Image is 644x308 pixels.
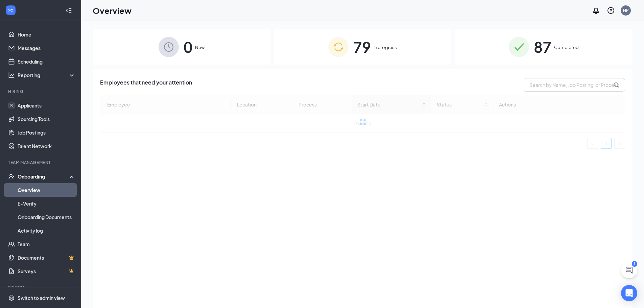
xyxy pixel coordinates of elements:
[8,294,15,301] svg: Settings
[632,261,637,267] div: 1
[18,112,75,126] a: Sourcing Tools
[8,173,15,180] svg: UserCheck
[18,139,75,153] a: Talent Network
[18,41,75,55] a: Messages
[374,44,397,51] span: In progress
[18,72,76,78] div: Reporting
[18,210,75,224] a: Onboarding Documents
[65,7,72,14] svg: Collapse
[7,7,14,14] svg: WorkstreamLogo
[625,266,633,274] svg: ChatActive
[623,7,629,13] div: HP
[607,6,615,15] svg: QuestionInfo
[18,237,75,251] a: Team
[8,285,74,290] div: Payroll
[8,72,15,78] svg: Analysis
[18,183,75,197] a: Overview
[18,99,75,112] a: Applicants
[621,262,637,278] button: ChatActive
[592,6,600,15] svg: Notifications
[184,35,192,58] span: 0
[621,285,637,301] div: Open Intercom Messenger
[554,44,579,51] span: Completed
[18,264,75,278] a: SurveysCrown
[8,89,74,94] div: Hiring
[18,224,75,237] a: Activity log
[18,294,65,301] div: Switch to admin view
[18,197,75,210] a: E-Verify
[18,55,75,68] a: Scheduling
[18,126,75,139] a: Job Postings
[534,35,551,58] span: 87
[100,78,192,92] span: Employees that need your attention
[18,28,75,41] a: Home
[524,78,625,92] input: Search by Name, Job Posting, or Process
[18,251,75,264] a: DocumentsCrown
[8,160,74,165] div: Team Management
[195,44,205,51] span: New
[18,173,70,180] div: Onboarding
[353,35,371,58] span: 79
[93,5,132,16] h1: Overview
